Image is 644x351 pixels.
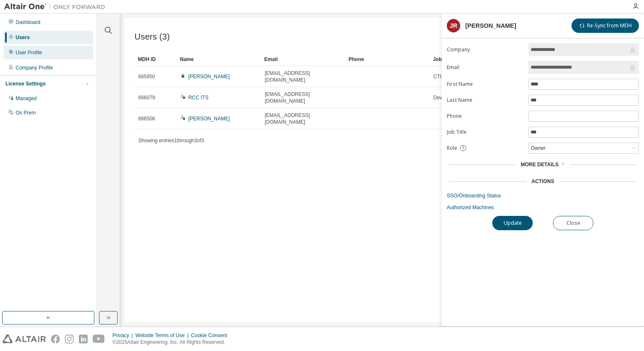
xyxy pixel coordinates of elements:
div: MDH ID [138,53,173,66]
span: [EMAIL_ADDRESS][DOMAIN_NAME] [265,91,341,104]
a: [PERSON_NAME] [188,116,230,122]
label: Last Name [447,97,523,104]
div: Owner [529,143,639,153]
div: [PERSON_NAME] [465,22,516,29]
p: © 2025 Altair Engineering, Inc. All Rights Reserved. [113,339,232,346]
span: Role [447,145,457,152]
label: First Name [447,81,523,88]
a: SSO/Onboarding Status [447,192,639,199]
label: Phone [447,113,523,120]
div: Name [180,53,258,66]
img: linkedin.svg [79,335,88,343]
span: 666079 [138,94,155,101]
button: Re-Sync from MDH [572,19,639,33]
div: Phone [349,53,426,66]
div: On Prem [16,109,36,116]
div: Users [16,34,30,41]
span: [EMAIL_ADDRESS][DOMAIN_NAME] [265,112,341,125]
span: 665950 [138,73,155,80]
img: Altair One [4,3,110,11]
div: Privacy [113,332,135,339]
span: [EMAIL_ADDRESS][DOMAIN_NAME] [265,70,341,83]
span: Users (3) [134,32,170,42]
span: Showing entries 1 through 3 of 3 [138,138,204,144]
img: altair_logo.svg [3,335,46,343]
label: Email [447,64,523,71]
label: Company [447,46,523,53]
span: More Details [521,162,558,168]
img: facebook.svg [51,335,60,343]
div: Owner [529,144,547,153]
img: youtube.svg [93,335,105,343]
div: Cookie Consent [191,332,232,339]
button: Close [553,216,593,230]
div: Actions [531,178,554,185]
img: instagram.svg [65,335,74,343]
label: Job Title [447,129,523,136]
a: [PERSON_NAME] [188,74,230,80]
div: Website Terms of Use [135,332,191,339]
button: Update [492,216,533,230]
div: Email [264,53,342,66]
a: Authorized Machines [447,204,639,211]
div: Company Profile [16,64,53,71]
div: License Settings [5,80,46,87]
div: Managed [16,95,37,102]
div: Dashboard [16,19,40,26]
a: RCC ITS [188,95,209,101]
div: User Profile [16,49,42,56]
span: DevOps [433,94,451,101]
span: 666506 [138,115,155,122]
div: JR [447,19,460,32]
div: Job Title [433,53,510,66]
span: CTO [433,73,444,80]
